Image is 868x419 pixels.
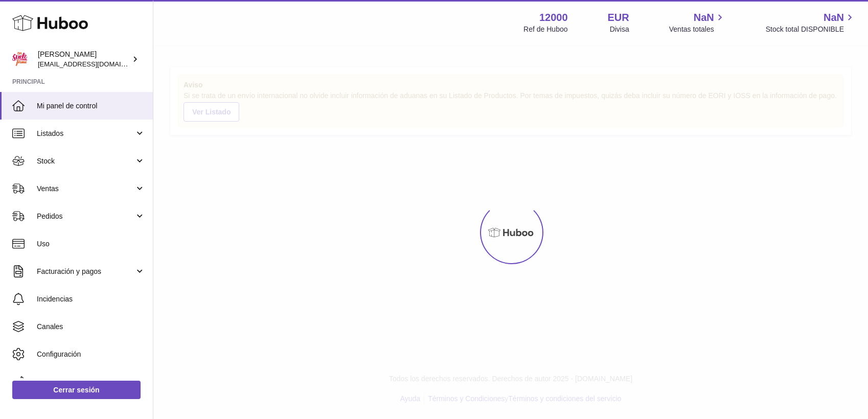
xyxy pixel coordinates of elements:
div: [PERSON_NAME] [38,50,130,69]
span: Devoluciones [37,377,145,387]
span: [EMAIL_ADDRESS][DOMAIN_NAME] [38,60,150,68]
span: Listados [37,129,134,138]
span: Stock total DISPONIBLE [766,25,856,34]
span: Ventas totales [669,25,726,34]
span: NaN [694,11,714,25]
span: Mi panel de control [37,101,145,111]
span: Incidencias [37,294,145,304]
strong: 12000 [539,11,568,25]
span: Stock [37,156,134,166]
span: Facturación y pagos [37,267,134,276]
span: Pedidos [37,212,134,221]
a: Cerrar sesión [12,381,141,399]
span: Canales [37,322,145,332]
strong: EUR [608,11,629,25]
div: Divisa [610,25,629,34]
img: mar@ensuelofirme.com [12,52,28,67]
a: NaN Ventas totales [669,11,726,34]
span: NaN [824,11,844,25]
a: NaN Stock total DISPONIBLE [766,11,856,34]
span: Uso [37,239,145,249]
span: Configuración [37,350,145,359]
div: Ref de Huboo [523,25,567,34]
span: Ventas [37,184,134,194]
